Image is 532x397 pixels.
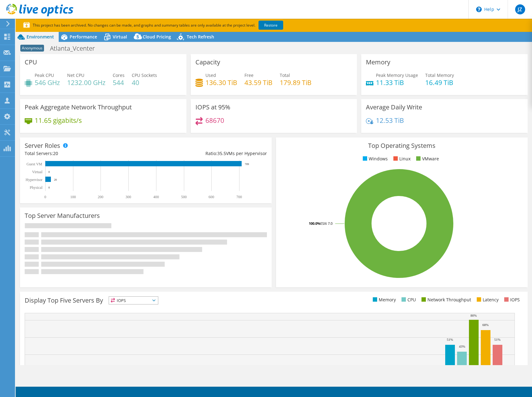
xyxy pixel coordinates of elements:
span: 20 [53,150,58,156]
h4: 68670 [205,117,224,124]
h4: 11.33 TiB [376,79,418,86]
span: Tech Refresh [187,34,214,40]
li: Latency [475,296,499,303]
text: 20 [54,178,57,181]
span: Cloud Pricing [143,34,171,40]
span: Virtual [113,34,127,40]
h4: 11.65 gigabits/s [35,117,82,124]
h4: 136.30 TiB [205,79,237,86]
tspan: 100.0% [309,221,320,226]
tspan: ESXi 7.0 [320,221,332,226]
div: Ratio: VMs per Hypervisor [146,150,267,157]
text: Guest VM [27,162,42,166]
span: Net CPU [67,72,84,78]
span: Total [280,72,290,78]
span: CPU Sockets [132,72,157,78]
h3: Capacity [195,59,220,66]
text: 700 [236,195,242,199]
text: Physical [30,185,42,190]
span: Total Memory [425,72,454,78]
text: 600 [209,195,214,199]
h4: 12.53 TiB [376,117,404,124]
h4: 546 GHz [35,79,60,86]
h3: CPU [25,59,37,66]
text: 68% [482,323,489,327]
span: 35.5 [217,150,226,156]
h4: 544 [113,79,125,86]
h4: 16.49 TiB [425,79,454,86]
a: Restore [259,21,283,30]
h3: Memory [366,59,390,66]
text: Virtual [32,170,43,174]
h3: IOPS at 95% [195,104,230,111]
text: 0 [44,195,46,199]
span: Cores [113,72,125,78]
text: 51% [494,338,500,341]
li: Windows [361,155,388,162]
text: 0 [48,186,50,189]
h3: Top Operating Systems [281,142,523,149]
h4: 1232.00 GHz [67,79,106,86]
h3: Top Server Manufacturers [25,212,100,219]
text: 709 [245,163,249,166]
h4: 43.59 TiB [244,79,273,86]
text: 500 [181,195,187,199]
h4: 179.89 TiB [280,79,312,86]
li: CPU [400,296,416,303]
text: 0 [48,170,50,173]
svg: \n [476,7,482,12]
li: VMware [415,155,439,162]
span: Environment [27,34,54,40]
h3: Average Daily Write [366,104,422,111]
text: 400 [153,195,159,199]
text: 43% [459,344,465,348]
text: 200 [98,195,103,199]
li: Linux [392,155,411,162]
h3: Server Roles [25,142,60,149]
span: Free [244,72,254,78]
text: 300 [126,195,131,199]
text: 51% [447,338,453,341]
text: Hypervisor [26,178,42,182]
span: JZ [515,4,525,14]
text: 80% [470,314,477,317]
span: Peak CPU [35,72,54,78]
li: Memory [371,296,396,303]
span: Anonymous [20,45,44,52]
h1: Atlanta_Vcenter [47,45,105,52]
h3: Peak Aggregate Network Throughput [25,104,132,111]
span: Peak Memory Usage [376,72,418,78]
li: IOPS [503,296,520,303]
span: IOPS [109,297,158,304]
li: Network Throughput [420,296,471,303]
span: Performance [70,34,97,40]
h4: 40 [132,79,157,86]
div: Total Servers: [25,150,146,157]
span: Used [205,72,216,78]
p: This project has been archived. No changes can be made, and graphs and summary tables are only av... [23,22,329,29]
text: 100 [70,195,76,199]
